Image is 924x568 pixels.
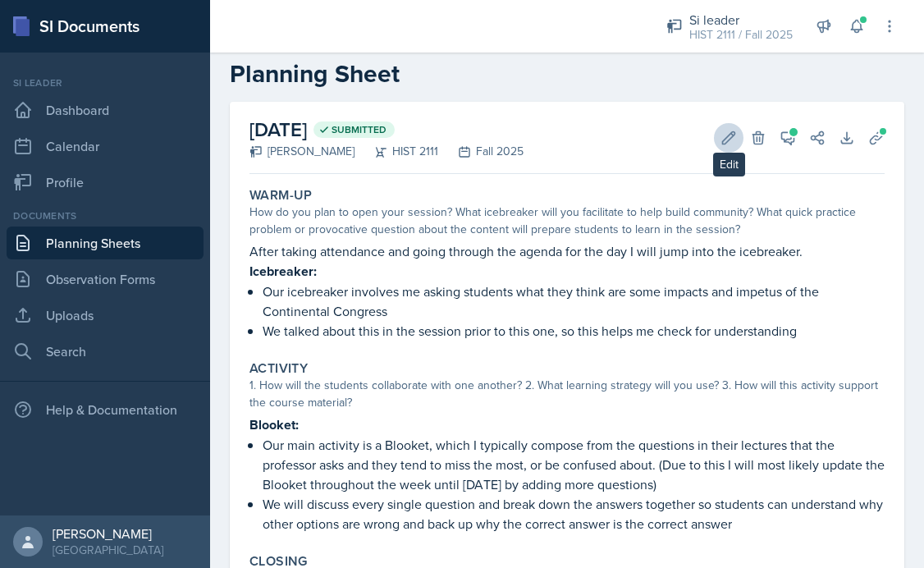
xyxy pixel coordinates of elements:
[7,76,204,90] div: Si leader
[249,204,885,238] div: How do you plan to open your session? What icebreaker will you facilitate to help build community...
[7,208,204,223] div: Documents
[7,263,204,295] a: Observation Forms
[7,166,204,199] a: Profile
[249,187,313,204] label: Warm-Up
[249,415,299,434] strong: Blooket:
[249,241,885,261] p: After taking attendance and going through the agenda for the day I will jump into the icebreaker.
[263,321,885,341] p: We talked about this in the session prior to this one, so this helps me check for understanding
[263,494,885,534] p: We will discuss every single question and break down the answers together so students can underst...
[249,143,355,160] div: [PERSON_NAME]
[249,115,524,144] h2: [DATE]
[249,262,317,281] strong: Icebreaker:
[714,123,743,153] button: Edit
[53,542,163,558] div: [GEOGRAPHIC_DATA]
[230,59,904,89] h2: Planning Sheet
[355,143,438,160] div: HIST 2111
[263,435,885,494] p: Our main activity is a Blooket, which I typically compose from the questions in their lectures th...
[53,525,163,542] div: [PERSON_NAME]
[7,393,204,426] div: Help & Documentation
[7,335,204,368] a: Search
[438,143,524,160] div: Fall 2025
[689,26,793,44] div: HIST 2111 / Fall 2025
[263,282,885,321] p: Our icebreaker involves me asking students what they think are some impacts and impetus of the Co...
[7,227,204,259] a: Planning Sheets
[249,360,308,377] label: Activity
[332,123,387,136] span: Submitted
[7,299,204,332] a: Uploads
[689,10,793,30] div: Si leader
[249,377,885,411] div: 1. How will the students collaborate with one another? 2. What learning strategy will you use? 3....
[7,130,204,163] a: Calendar
[7,94,204,126] a: Dashboard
